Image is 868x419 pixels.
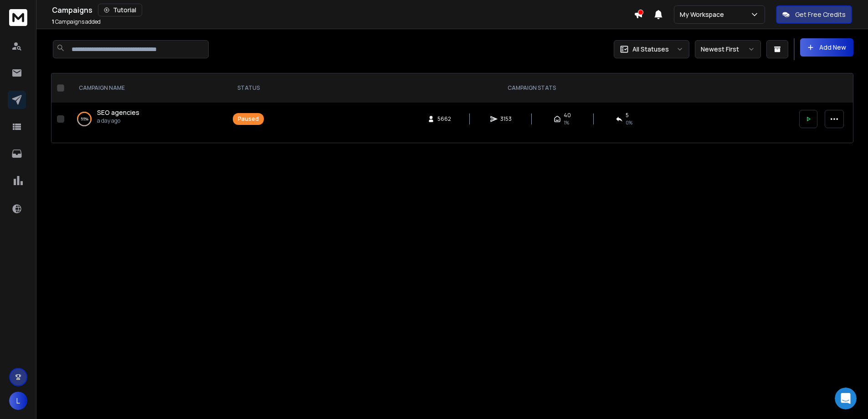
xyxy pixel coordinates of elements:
[68,103,227,135] td: 55%SEO agenciesa day ago
[500,115,512,123] span: 3153
[238,115,259,123] div: Paused
[68,73,227,103] th: CAMPAIGN NAME
[437,115,451,123] span: 5662
[20,307,41,314] span: Home
[18,80,164,111] p: How can we assist you [DATE]?
[680,10,728,19] p: My Workspace
[13,240,169,267] div: Optimizing Warmup Settings in ReachInbox
[61,285,121,321] button: Messages
[19,192,152,202] div: We typically reply in under 15 minutes
[76,307,107,314] span: Messages
[98,4,142,16] button: Tutorial
[81,114,88,124] p: 55 %
[564,112,571,119] span: 40
[19,223,74,233] span: Search for help
[157,15,173,31] div: Close
[19,244,153,263] div: Optimizing Warmup Settings in ReachInbox
[800,38,853,57] button: Add New
[795,10,846,19] p: Get Free Credits
[13,267,169,293] div: Navigating Advanced Campaign Options in ReachInbox
[9,392,27,410] button: L
[41,145,816,152] span: Hi, Thanks for the clarification! The analytics percentage can take a little time to update. It’s...
[13,218,169,237] button: Search for help
[122,285,182,321] button: Help
[626,112,629,119] span: 5
[19,183,152,192] div: Send us a message
[9,123,173,171] div: Recent messageProfile image for RajHi, Thanks for the clarification! The analytics percentage can...
[95,153,121,163] div: • 3h ago
[18,19,79,31] img: logo
[52,18,101,26] p: Campaigns added
[10,136,173,170] div: Profile image for RajHi, Thanks for the clarification! The analytics percentage can take a little...
[19,130,164,140] div: Recent message
[132,15,150,33] img: Profile image for Lakshita
[19,270,153,290] div: Navigating Advanced Campaign Options in ReachInbox
[97,117,139,124] p: a day ago
[835,388,857,409] iframe: Intercom live chat
[97,108,139,117] a: SEO agencies
[564,119,569,126] span: 1 %
[776,5,852,24] button: Get Free Credits
[632,45,669,54] p: All Statuses
[144,307,159,314] span: Help
[695,40,761,58] button: Newest First
[19,144,37,162] img: Profile image for Raj
[41,153,93,163] div: [PERSON_NAME]
[626,119,632,126] span: 0 %
[269,73,794,103] th: CAMPAIGN STATS
[18,65,164,80] p: Hi Lookamedia 👋
[98,15,116,33] img: Profile image for Rohan
[52,18,54,26] span: 1
[227,73,269,103] th: STATUS
[52,4,634,16] div: Campaigns
[115,15,133,33] img: Profile image for Raj
[9,175,173,210] div: Send us a messageWe typically reply in under 15 minutes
